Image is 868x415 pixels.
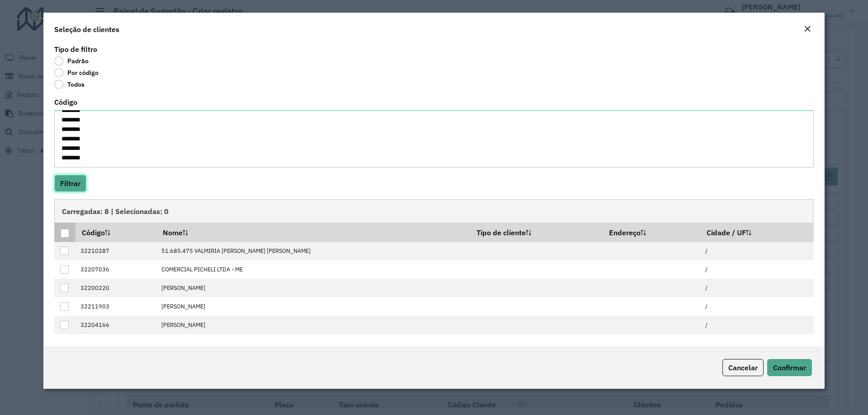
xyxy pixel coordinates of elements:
td: 32210287 [75,242,156,261]
label: Código [54,97,77,107]
td: / [701,279,814,297]
td: / [701,260,814,279]
button: Cancelar [722,359,764,376]
label: Todos [54,80,85,89]
td: / [701,242,814,261]
label: Padrão [54,56,89,65]
th: Cidade / UF [701,223,814,242]
td: SEBASTIAO BENFICA XIMENES [156,334,470,353]
button: Confirmar [767,359,812,376]
button: Close [801,23,814,35]
td: 32215466 [75,334,156,353]
td: / [701,316,814,334]
th: Código [75,223,156,242]
td: / [701,334,814,353]
td: [PERSON_NAME] [156,297,470,316]
th: Nome [156,223,470,242]
td: COMERCIAL PICHELI LTDA - ME [156,260,470,279]
td: [PERSON_NAME] [156,316,470,334]
h4: Seleção de clientes [54,24,119,35]
em: Fechar [804,25,811,33]
span: Cancelar [728,363,758,372]
label: Por código [54,68,99,77]
td: 51.685.475 VALMIRIA [PERSON_NAME] [PERSON_NAME] [156,242,470,261]
div: Carregadas: 8 | Selecionadas: 0 [54,199,814,223]
span: Confirmar [773,363,806,372]
td: 32211903 [75,297,156,316]
th: Endereço [603,223,700,242]
td: 32207036 [75,260,156,279]
td: 32200220 [75,279,156,297]
button: Filtrar [54,175,86,192]
td: / [701,297,814,316]
th: Tipo de cliente [470,223,603,242]
label: Tipo de filtro [54,44,97,55]
td: [PERSON_NAME] [156,279,470,297]
td: 32204166 [75,316,156,334]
